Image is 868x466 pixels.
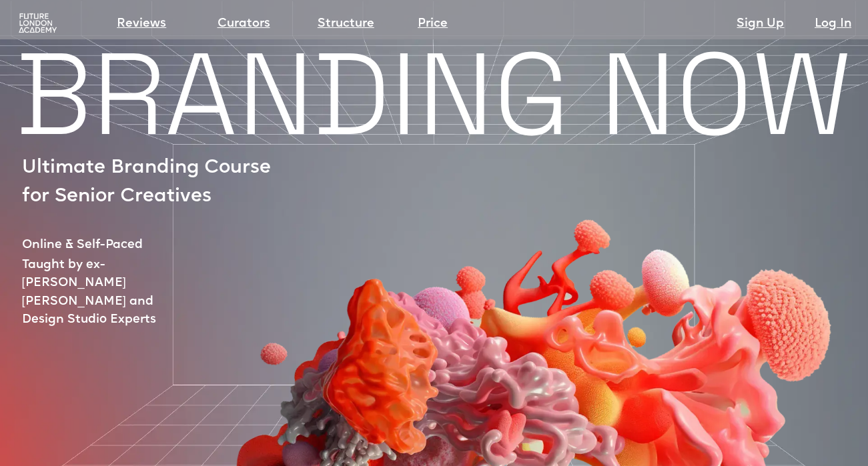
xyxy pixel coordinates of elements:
[218,15,270,33] a: Curators
[22,256,195,329] p: Taught by ex-[PERSON_NAME] [PERSON_NAME] and Design Studio Experts
[22,154,282,211] p: Ultimate Branding Course for Senior Creatives
[117,15,166,33] a: Reviews
[318,15,374,33] a: Structure
[815,15,851,33] a: Log In
[418,15,448,33] a: Price
[737,15,784,33] a: Sign Up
